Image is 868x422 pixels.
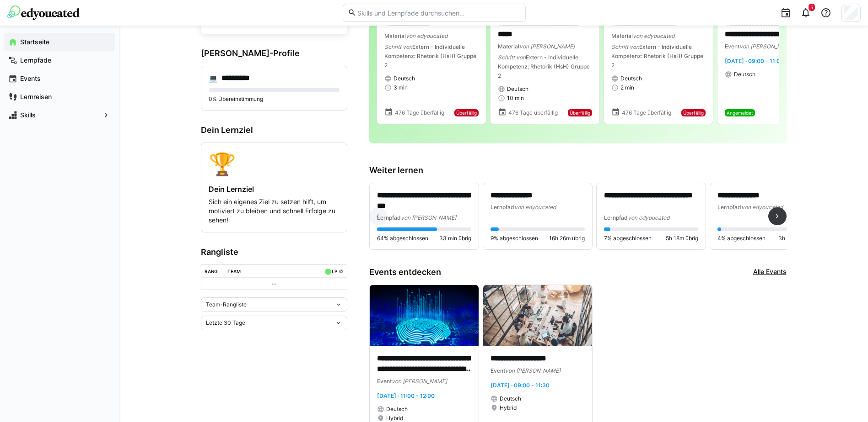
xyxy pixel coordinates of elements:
span: Lernpfad [717,204,741,211]
span: von [PERSON_NAME] [739,43,795,50]
span: Hybrid [500,404,517,411]
span: Schritt von [498,54,526,61]
span: Lernpfad [377,214,401,221]
a: ø [339,267,343,274]
span: Material [498,43,519,50]
h3: Events entdecken [369,267,441,277]
span: Lernpfad [604,214,628,221]
span: Extern - Individuelle Kompetenz: Rhetorik (HsH) Gruppe 2 [498,54,590,79]
div: LP [332,269,337,274]
div: 🏆 [209,150,340,177]
span: Deutsch [620,75,642,82]
span: Deutsch [734,71,755,78]
span: von [PERSON_NAME] [519,43,575,50]
div: 💻️ [209,74,218,83]
img: image [483,285,592,346]
span: 4% abgeschlossen [717,235,766,242]
h3: Dein Lernziel [201,125,347,135]
input: Skills und Lernpfade durchsuchen… [356,9,520,17]
img: image [370,285,479,346]
span: Angemeldet [727,110,753,116]
span: Team-Rangliste [206,301,247,308]
span: 64% abgeschlossen [377,235,428,242]
span: von edyoucated [406,32,447,39]
span: [DATE] · 09:00 - 11:30 [491,382,550,389]
span: Schritt von [611,43,639,50]
span: von [PERSON_NAME] [505,367,561,374]
span: Letzte 30 Tage [206,319,245,327]
span: 476 Tage überfällig [395,109,444,116]
span: 5h 18m übrig [666,235,698,242]
span: Event [491,367,505,374]
span: Überfällig [683,110,704,116]
span: 9% abgeschlossen [491,235,538,242]
span: von [PERSON_NAME] [392,378,447,385]
span: Deutsch [500,395,521,402]
span: Schritt von [384,43,412,50]
span: Überfällig [570,110,590,116]
span: Lernpfad [491,204,514,211]
span: [DATE] · 11:00 - 12:00 [377,392,435,399]
span: 3h 28m übrig [778,235,812,242]
span: 476 Tage überfällig [508,109,558,116]
span: von edyoucated [633,32,674,39]
span: von edyoucated [741,204,783,211]
p: Sich ein eigenes Ziel zu setzen hilft, um motiviert zu bleiben und schnell Erfolge zu sehen! [209,197,340,225]
div: Rang [205,269,218,274]
span: 5 [810,5,813,10]
span: Überfällig [456,110,477,116]
span: Deutsch [394,75,415,82]
h4: Dein Lernziel [209,185,340,194]
span: Hybrid [386,415,403,422]
span: 2 min [620,84,634,91]
h3: Weiter lernen [369,165,787,175]
div: Team [227,269,241,274]
span: Deutsch [507,85,528,93]
span: Material [384,32,406,39]
span: 33 min übrig [439,235,471,242]
span: 10 min [507,95,524,102]
span: Event [725,43,739,50]
h3: Rangliste [201,247,347,257]
span: 476 Tage überfällig [622,109,671,116]
span: [DATE] · 09:00 - 11:00 [725,58,784,64]
p: 0% Übereinstimmung [209,95,340,103]
span: von edyoucated [628,214,669,221]
span: Event [377,378,392,385]
a: Alle Events [753,267,787,277]
span: Extern - Individuelle Kompetenz: Rhetorik (HsH) Gruppe 2 [384,43,476,69]
span: 3 min [394,84,408,91]
span: Extern - Individuelle Kompetenz: Rhetorik (HsH) Gruppe 2 [611,43,703,69]
span: Deutsch [386,406,408,413]
span: 16h 26m übrig [549,235,585,242]
span: 7% abgeschlossen [604,235,652,242]
h3: [PERSON_NAME]-Profile [201,48,347,58]
span: von edyoucated [514,204,556,211]
span: Material [611,32,633,39]
span: von [PERSON_NAME] [401,214,456,221]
